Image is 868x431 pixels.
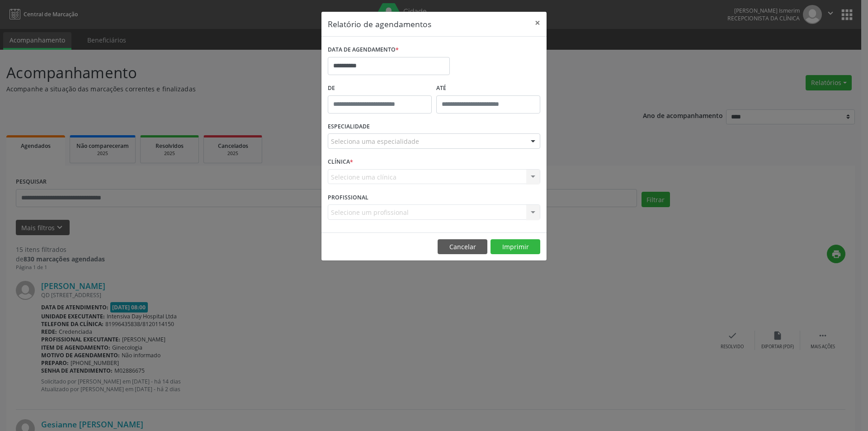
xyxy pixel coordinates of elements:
[328,18,431,30] h5: Relatório de agendamentos
[328,120,370,134] label: ESPECIALIDADE
[436,81,540,95] label: ATÉ
[328,81,432,95] label: De
[328,155,353,169] label: CLÍNICA
[491,239,540,255] button: Imprimir
[438,239,487,255] button: Cancelar
[328,190,368,204] label: PROFISSIONAL
[528,12,547,34] button: Close
[331,137,419,146] span: Seleciona uma especialidade
[328,43,399,57] label: DATA DE AGENDAMENTO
